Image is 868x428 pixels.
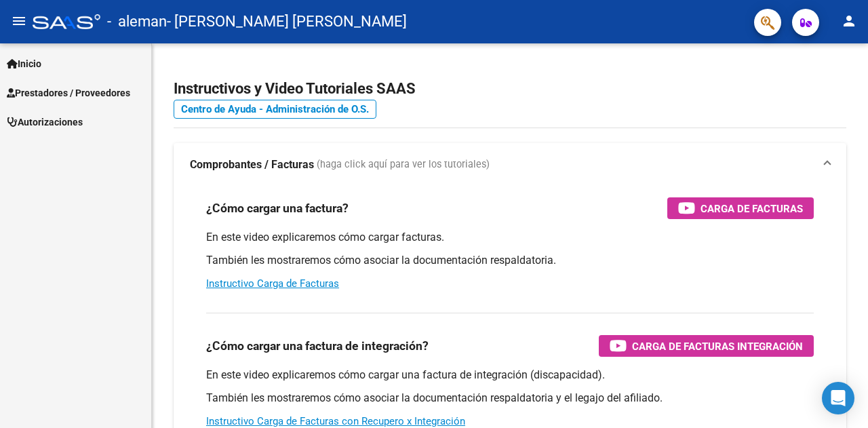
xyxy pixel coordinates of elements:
[206,391,814,406] p: También les mostraremos cómo asociar la documentación respaldatoria y el legajo del afiliado.
[667,197,814,219] button: Carga de Facturas
[7,85,130,100] span: Prestadores / Proveedores
[174,143,846,187] mat-expansion-panel-header: Comprobantes / Facturas (haga click aquí para ver los tutoriales)
[206,415,465,427] a: Instructivo Carga de Facturas con Recupero x Integración
[174,100,376,119] a: Centro de Ayuda - Administración de O.S.
[206,277,339,290] a: Instructivo Carga de Facturas
[7,115,83,130] span: Autorizaciones
[701,200,803,217] span: Carga de Facturas
[174,76,846,102] h2: Instructivos y Video Tutoriales SAAS
[599,335,814,357] button: Carga de Facturas Integración
[632,338,803,355] span: Carga de Facturas Integración
[206,336,429,355] h3: ¿Cómo cargar una factura de integración?
[107,7,167,37] span: - aleman
[317,157,490,172] span: (haga click aquí para ver los tutoriales)
[190,157,314,172] strong: Comprobantes / Facturas
[822,382,854,414] div: Open Intercom Messenger
[167,7,407,37] span: - [PERSON_NAME] [PERSON_NAME]
[11,13,27,29] mat-icon: menu
[206,368,814,383] p: En este video explicaremos cómo cargar una factura de integración (discapacidad).
[206,199,349,218] h3: ¿Cómo cargar una factura?
[841,13,857,29] mat-icon: person
[7,56,41,71] span: Inicio
[206,253,814,268] p: También les mostraremos cómo asociar la documentación respaldatoria.
[206,230,814,245] p: En este video explicaremos cómo cargar facturas.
